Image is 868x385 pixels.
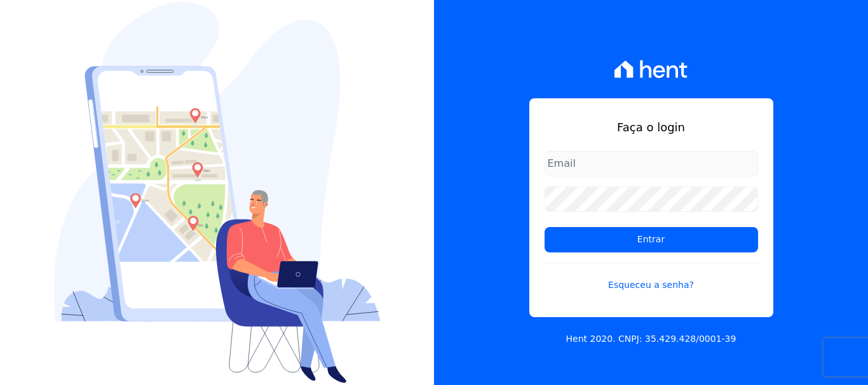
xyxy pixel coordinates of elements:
[545,151,758,176] input: Email
[566,332,736,346] p: Hent 2020. CNPJ: 35.429.428/0001-39
[54,2,381,383] img: Login
[545,263,758,292] a: Esqueceu a senha?
[545,227,758,252] input: Entrar
[545,119,758,136] h1: Faça o login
